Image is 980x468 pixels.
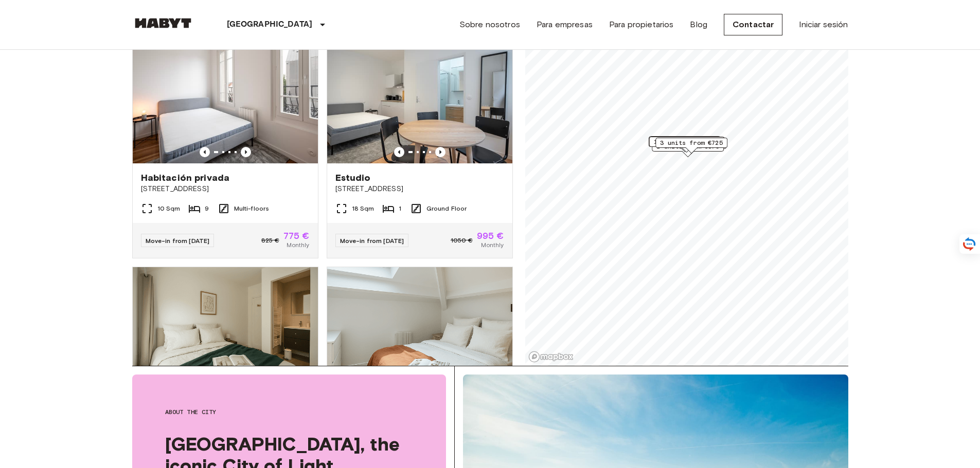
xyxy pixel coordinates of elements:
span: Estudio [335,172,371,184]
span: Multi-floors [234,204,270,213]
a: Mapbox logo [528,351,574,363]
a: Para empresas [537,18,593,31]
span: 1 [399,204,401,213]
div: Map marker [649,136,721,152]
span: Monthly [481,240,504,250]
span: 1 units from €1145 [653,137,720,146]
img: Habyt [132,18,194,28]
div: Map marker [655,138,727,154]
img: Marketing picture of unit FR-18-004-002-01 [327,40,512,163]
span: 10 Sqm [157,204,181,213]
span: Ground Floor [426,204,467,213]
p: [GEOGRAPHIC_DATA] [227,18,313,31]
div: Map marker [649,137,724,153]
span: 1050 € [451,236,473,245]
button: Previous image [435,147,446,157]
a: Para propietarios [609,18,674,31]
a: Iniciar sesión [799,18,848,31]
a: Contactar [724,14,782,35]
span: [STREET_ADDRESS] [335,184,504,194]
span: Habitación privada [141,172,230,184]
img: Marketing picture of unit FR-18-004-001-04 [133,40,318,163]
a: Sobre nosotros [459,18,520,31]
span: 18 Sqm [352,204,375,213]
a: Marketing picture of unit FR-18-004-002-01Previous imagePrevious imageEstudio[STREET_ADDRESS]18 S... [327,40,513,258]
a: Blog [690,18,707,31]
span: Monthly [287,240,309,250]
span: Move-in from [DATE] [146,237,210,245]
span: 825 € [261,236,279,245]
span: 775 € [283,231,310,240]
span: [STREET_ADDRESS] [141,184,310,194]
span: Move-in from [DATE] [340,237,404,245]
span: About the city [165,407,413,417]
img: Marketing picture of unit FR-18-011-001-008 [133,267,318,390]
button: Previous image [200,147,210,157]
span: 995 € [477,231,504,240]
span: 3 units from €725 [660,138,723,147]
button: Previous image [241,147,251,157]
a: Marketing picture of unit FR-18-004-001-04Previous imagePrevious imageHabitación privada[STREET_A... [132,40,318,258]
img: Marketing picture of unit FR-18-003-003-05 [327,267,512,390]
button: Previous image [394,147,404,157]
span: 9 [205,204,209,213]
